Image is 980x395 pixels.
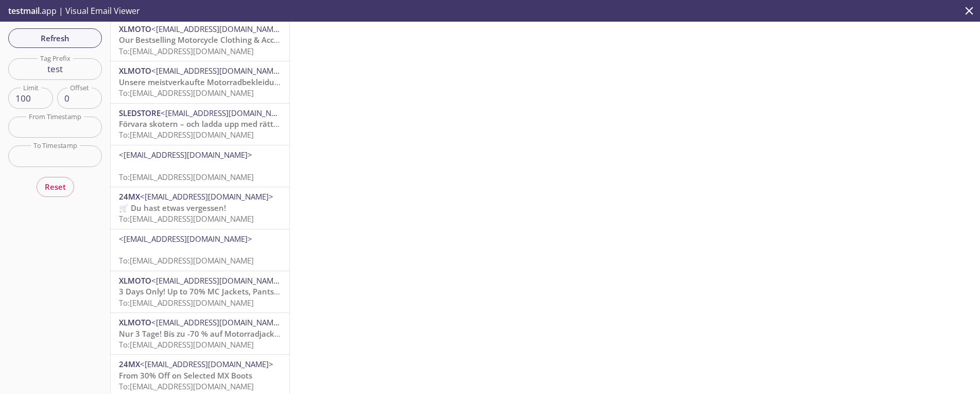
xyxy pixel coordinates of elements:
[151,275,285,286] span: <[EMAIL_ADDRESS][DOMAIN_NAME]>
[111,187,289,228] div: 24MX<[EMAIL_ADDRESS][DOMAIN_NAME]>🛒 Du hast etwas vergessen!To:[EMAIL_ADDRESS][DOMAIN_NAME]
[119,129,254,140] span: To: [EMAIL_ADDRESS][DOMAIN_NAME]
[119,298,254,308] span: To: [EMAIL_ADDRESS][DOMAIN_NAME]
[111,104,289,145] div: SLEDSTORE<[EMAIL_ADDRESS][DOMAIN_NAME]>Förvara skotern – och ladda upp med rätt utrustningTo:[EMA...
[119,77,336,87] span: Unsere meistverkaufte Motorradbekleidung und -zubehör
[37,177,74,196] button: Reset
[119,172,254,182] span: To: [EMAIL_ADDRESS][DOMAIN_NAME]
[119,359,140,369] span: 24MX
[119,317,151,327] span: XLMOTO
[119,119,315,129] span: Förvara skotern – och ladda upp med rätt utrustning
[119,150,252,160] span: <[EMAIL_ADDRESS][DOMAIN_NAME]>
[119,203,226,213] span: 🛒 Du hast etwas vergessen!
[111,229,289,271] div: <[EMAIL_ADDRESS][DOMAIN_NAME]>To:[EMAIL_ADDRESS][DOMAIN_NAME]
[111,271,289,312] div: XLMOTO<[EMAIL_ADDRESS][DOMAIN_NAME]>3 Days Only! Up to 70% MC Jackets, Pants & GlovesTo:[EMAIL_AD...
[119,328,369,339] span: Nur 3 Tage! Bis zu -70 % auf Motorradjacken, Hosen & Handschuhe
[119,370,252,381] span: From 30% Off on Selected MX Boots
[8,28,102,48] button: Refresh
[140,359,273,369] span: <[EMAIL_ADDRESS][DOMAIN_NAME]>
[119,286,308,297] span: 3 Days Only! Up to 70% MC Jackets, Pants & Gloves
[16,31,94,45] span: Refresh
[119,213,254,224] span: To: [EMAIL_ADDRESS][DOMAIN_NAME]
[111,145,289,187] div: <[EMAIL_ADDRESS][DOMAIN_NAME]>To:[EMAIL_ADDRESS][DOMAIN_NAME]
[119,191,140,202] span: 24MX
[119,255,254,266] span: To: [EMAIL_ADDRESS][DOMAIN_NAME]
[161,108,294,118] span: <[EMAIL_ADDRESS][DOMAIN_NAME]>
[45,180,66,193] span: Reset
[111,313,289,354] div: XLMOTO<[EMAIL_ADDRESS][DOMAIN_NAME]>Nur 3 Tage! Bis zu -70 % auf Motorradjacken, Hosen & Handschu...
[151,65,285,76] span: <[EMAIL_ADDRESS][DOMAIN_NAME]>
[119,46,254,56] span: To: [EMAIL_ADDRESS][DOMAIN_NAME]
[151,317,285,327] span: <[EMAIL_ADDRESS][DOMAIN_NAME]>
[151,24,285,34] span: <[EMAIL_ADDRESS][DOMAIN_NAME]>
[119,339,254,350] span: To: [EMAIL_ADDRESS][DOMAIN_NAME]
[119,65,151,76] span: XLMOTO
[119,88,254,98] span: To: [EMAIL_ADDRESS][DOMAIN_NAME]
[119,35,304,45] span: Our Bestselling Motorcycle Clothing & Accessories
[111,20,289,61] div: XLMOTO<[EMAIL_ADDRESS][DOMAIN_NAME]>Our Bestselling Motorcycle Clothing & AccessoriesTo:[EMAIL_AD...
[119,234,252,244] span: <[EMAIL_ADDRESS][DOMAIN_NAME]>
[119,108,161,118] span: SLEDSTORE
[8,5,40,17] span: testmail
[119,381,254,391] span: To: [EMAIL_ADDRESS][DOMAIN_NAME]
[140,191,273,202] span: <[EMAIL_ADDRESS][DOMAIN_NAME]>
[119,24,151,34] span: XLMOTO
[111,61,289,103] div: XLMOTO<[EMAIL_ADDRESS][DOMAIN_NAME]>Unsere meistverkaufte Motorradbekleidung und -zubehörTo:[EMAI...
[119,275,151,286] span: XLMOTO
